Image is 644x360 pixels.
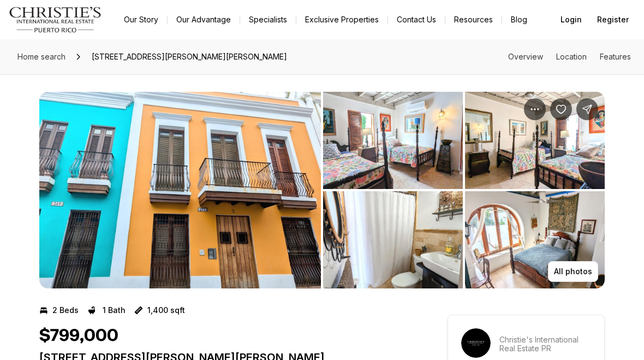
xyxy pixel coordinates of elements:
[39,92,605,288] div: Listing Photos
[554,267,592,276] p: All photos
[323,191,463,288] button: View image gallery
[554,9,588,31] button: Login
[296,12,387,27] a: Exclusive Properties
[13,48,70,66] a: Home search
[548,261,598,282] button: All photos
[524,98,546,120] button: Property options
[465,92,605,189] button: View image gallery
[39,326,118,346] h1: $799,000
[550,98,572,120] button: Save Property: 271 CALLE DE LA LUNA #3F
[465,191,605,288] button: View image gallery
[168,12,240,27] a: Our Advantage
[445,12,502,27] a: Resources
[39,92,321,288] button: View image gallery
[560,15,582,24] span: Login
[508,52,631,61] nav: Page section menu
[597,15,629,24] span: Register
[240,12,296,27] a: Specialists
[556,52,587,61] a: Skip to: Location
[600,52,631,61] a: Skip to: Features
[323,92,463,189] button: View image gallery
[502,12,536,27] a: Blog
[499,335,591,353] p: Christie's International Real Estate PR
[17,52,65,61] span: Home search
[9,7,102,33] img: logo
[87,48,291,66] span: [STREET_ADDRESS][PERSON_NAME][PERSON_NAME]
[591,9,635,31] button: Register
[103,306,126,315] p: 1 Bath
[147,306,185,315] p: 1,400 sqft
[388,12,445,27] button: Contact Us
[52,306,79,315] p: 2 Beds
[508,52,543,61] a: Skip to: Overview
[115,12,167,27] a: Our Story
[323,92,605,288] li: 2 of 6
[39,92,321,288] li: 1 of 6
[576,98,598,120] button: Share Property: 271 CALLE DE LA LUNA #3F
